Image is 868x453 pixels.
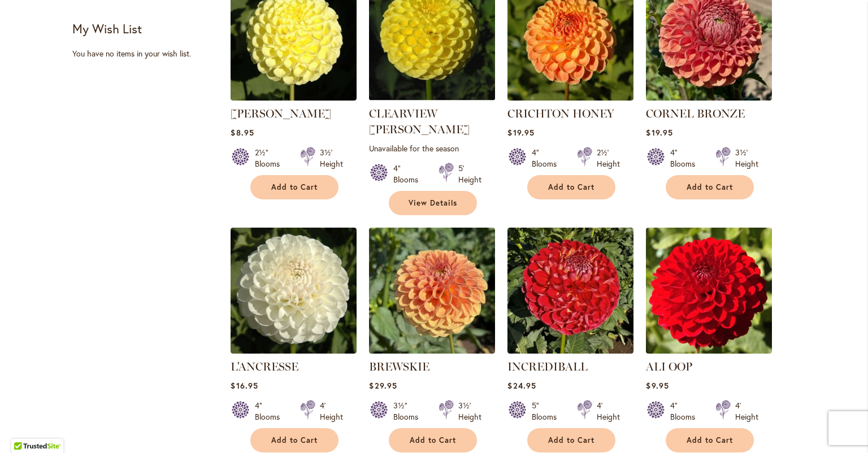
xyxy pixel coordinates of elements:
button: Add to Cart [389,428,477,452]
a: ALI OOP [646,345,772,356]
div: 5' Height [458,163,481,185]
span: Add to Cart [271,182,318,192]
div: 3½' Height [320,147,343,169]
a: CLEARVIEW DANIEL [369,92,495,103]
span: $8.95 [231,127,254,138]
div: 3½' Height [458,400,481,422]
img: Incrediball [507,228,633,354]
span: Add to Cart [687,435,733,445]
a: L'ANCRESSE [231,345,357,356]
button: Add to Cart [666,428,754,452]
button: Add to Cart [250,428,338,452]
img: BREWSKIE [369,228,495,354]
div: 2½' Height [597,147,620,169]
div: 4" Blooms [255,400,287,422]
span: $19.95 [507,127,534,138]
a: ALI OOP [646,360,692,373]
div: You have no items in your wish list. [72,48,223,59]
div: 5" Blooms [532,400,563,422]
span: Add to Cart [548,182,594,192]
button: Add to Cart [666,175,754,199]
a: L'ANCRESSE [231,360,298,373]
a: NETTIE [231,92,357,103]
a: CRICHTON HONEY [507,107,614,120]
a: CORNEL BRONZE [646,107,745,120]
button: Add to Cart [527,175,615,199]
div: 4' Height [320,400,343,422]
div: 4" Blooms [670,400,702,422]
span: $29.95 [369,380,397,391]
a: INCREDIBALL [507,360,588,373]
a: View Details [389,191,477,215]
div: 2½" Blooms [255,147,287,169]
span: $16.95 [231,380,258,391]
strong: My Wish List [72,20,142,37]
div: 4" Blooms [670,147,702,169]
span: $19.95 [646,127,672,138]
div: 3½' Height [735,147,758,169]
div: 4' Height [597,400,620,422]
button: Add to Cart [250,175,338,199]
span: Add to Cart [687,182,733,192]
iframe: Launch Accessibility Center [8,413,40,445]
span: Add to Cart [410,435,456,445]
div: 4" Blooms [532,147,563,169]
a: BREWSKIE [369,345,495,356]
div: 3½" Blooms [393,400,425,422]
span: $24.95 [507,380,536,391]
a: CRICHTON HONEY [507,92,633,103]
a: BREWSKIE [369,360,429,373]
a: Incrediball [507,345,633,356]
button: Add to Cart [527,428,615,452]
a: [PERSON_NAME] [231,107,331,120]
p: Unavailable for the season [369,143,495,154]
span: View Details [409,198,457,208]
img: L'ANCRESSE [231,228,357,354]
span: $9.95 [646,380,669,391]
a: CORNEL BRONZE [646,92,772,103]
span: Add to Cart [548,435,594,445]
div: 4' Height [735,400,758,422]
img: ALI OOP [646,228,772,354]
span: Add to Cart [271,435,318,445]
div: 4" Blooms [393,163,425,185]
a: CLEARVIEW [PERSON_NAME] [369,107,470,136]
